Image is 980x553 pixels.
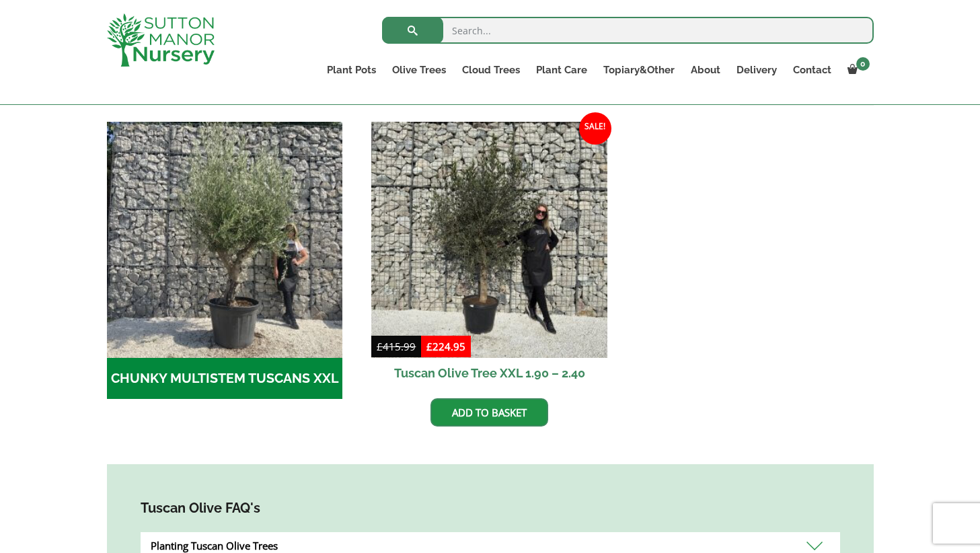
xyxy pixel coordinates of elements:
a: Delivery [728,61,785,79]
a: About [683,61,728,79]
span: £ [426,340,432,353]
input: Search... [382,17,874,44]
a: Add to basket: “Tuscan Olive Tree XXL 1.90 - 2.40” [430,398,548,427]
a: Cloud Trees [454,61,528,79]
a: Sale! Tuscan Olive Tree XXL 1.90 – 2.40 [371,122,607,388]
span: £ [377,340,383,353]
img: CHUNKY MULTISTEM TUSCANS XXL [107,122,343,358]
a: Plant Care [528,61,595,79]
a: Olive Trees [384,61,454,79]
bdi: 224.95 [426,340,465,353]
a: Contact [785,61,839,79]
a: 0 [839,61,874,79]
a: Visit product category CHUNKY MULTISTEM TUSCANS XXL [107,122,343,399]
h4: Tuscan Olive FAQ's [141,498,840,519]
bdi: 415.99 [377,340,416,353]
img: logo [107,13,215,67]
a: Topiary&Other [595,61,683,79]
h2: Tuscan Olive Tree XXL 1.90 – 2.40 [371,358,607,388]
span: 0 [856,57,870,71]
img: Tuscan Olive Tree XXL 1.90 - 2.40 [371,122,607,358]
h2: CHUNKY MULTISTEM TUSCANS XXL [107,358,343,400]
span: Sale! [579,112,611,145]
a: Plant Pots [319,61,384,79]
